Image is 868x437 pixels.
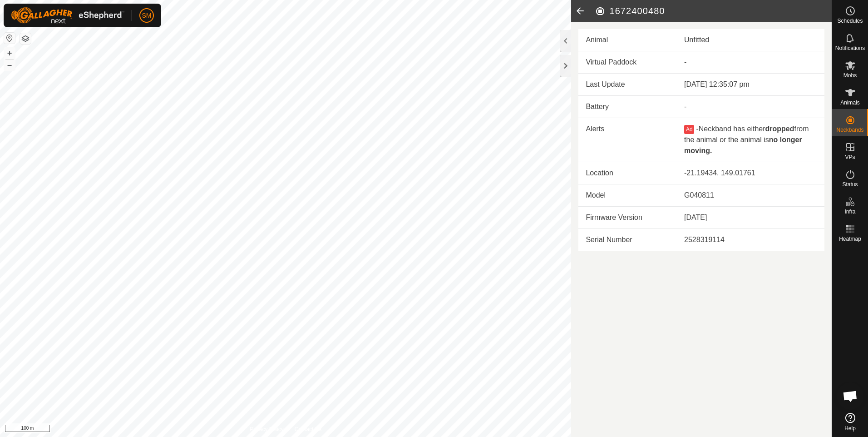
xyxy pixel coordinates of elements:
[840,100,860,105] span: Animals
[4,60,15,70] button: –
[595,5,832,16] h2: 1672400480
[837,18,863,24] span: Schedules
[843,73,857,78] span: Mobs
[684,125,809,154] span: Neckband has either from the animal or the animal is
[845,154,855,160] span: VPs
[295,425,321,433] a: Contact Us
[142,11,152,20] span: SM
[844,209,855,214] span: Infra
[684,79,817,90] div: [DATE] 12:35:07 pm
[578,96,677,118] td: Battery
[20,33,31,44] button: Map Layers
[578,51,677,74] td: Virtual Paddock
[844,426,856,431] span: Help
[578,29,677,51] td: Animal
[684,101,817,112] div: -
[684,168,817,179] div: -21.19434, 149.01761
[835,45,865,51] span: Notifications
[250,425,284,433] a: Privacy Policy
[11,7,124,24] img: Gallagher Logo
[832,409,868,435] a: Help
[684,35,817,45] div: Unfitted
[839,236,861,242] span: Heatmap
[684,234,817,245] div: 2528319114
[578,184,677,207] td: Model
[578,74,677,96] td: Last Update
[696,125,698,133] span: -
[684,125,694,134] button: Ad
[684,58,686,66] app-display-virtual-paddock-transition: -
[578,207,677,229] td: Firmware Version
[684,190,817,201] div: G040811
[4,48,15,59] button: +
[765,125,794,133] b: dropped
[842,182,858,187] span: Status
[578,229,677,251] td: Serial Number
[578,118,677,162] td: Alerts
[837,382,864,410] div: Open chat
[684,212,817,223] div: [DATE]
[836,127,863,133] span: Neckbands
[4,33,15,44] button: Reset Map
[578,162,677,184] td: Location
